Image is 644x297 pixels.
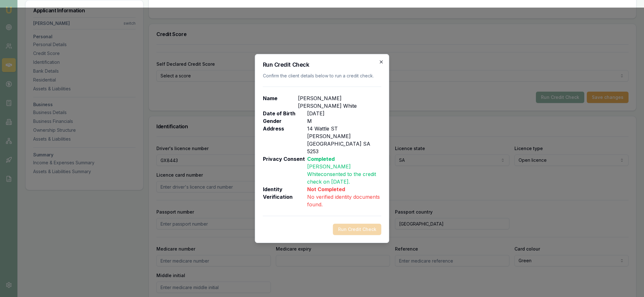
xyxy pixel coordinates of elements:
p: No verified identity documents found. [307,193,381,208]
p: Date of Birth [263,110,307,117]
p: Identity Verification [263,185,307,208]
p: 14 Wattle ST [PERSON_NAME][GEOGRAPHIC_DATA] SA 5253 [307,125,381,155]
p: Not Completed [307,185,381,193]
p: Name [263,94,298,110]
p: Confirm the client details below to run a credit check. [263,73,381,79]
p: Address [263,125,307,155]
p: Gender [263,117,307,125]
p: [DATE] [307,110,325,117]
p: M [307,117,312,125]
p: Completed [307,155,381,163]
h2: Run Credit Check [263,62,381,68]
p: [PERSON_NAME] [PERSON_NAME] White [298,94,381,110]
p: [PERSON_NAME] White consented to the credit check on [DATE] . [307,163,381,185]
p: Privacy Consent [263,155,307,185]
